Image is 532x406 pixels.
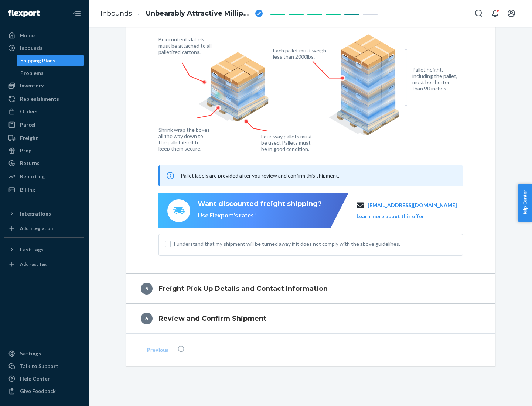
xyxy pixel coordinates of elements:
ol: breadcrumbs [95,3,269,24]
a: Inbounds [100,9,132,17]
div: Inventory [20,82,44,89]
div: Orders [20,108,38,115]
a: [EMAIL_ADDRESS][DOMAIN_NAME] [368,202,457,209]
div: Shipping Plans [20,57,55,64]
a: Billing [4,184,84,196]
button: Open notifications [488,6,502,21]
button: Open Search Box [471,6,486,21]
div: Problems [20,69,44,77]
a: Inbounds [4,42,84,54]
div: Help Center [20,375,50,382]
button: Integrations [4,208,84,220]
div: Add Integration [20,225,53,231]
a: Returns [4,157,84,169]
figcaption: Pallet height, including the pallet, must be shorter than 90 inches. [412,66,461,92]
button: Help Center [518,184,532,222]
a: Reporting [4,171,84,182]
a: Problems [17,67,85,79]
a: Freight [4,132,84,144]
a: Add Integration [4,223,84,234]
a: Home [4,30,84,41]
input: I understand that my shipment will be turned away if it does not comply with the above guidelines. [165,241,171,247]
div: Prep [20,147,31,154]
div: Use Flexport's rates! [198,211,322,220]
div: Add Fast Tag [20,261,47,267]
a: Shipping Plans [17,55,85,66]
img: Flexport logo [8,10,40,17]
button: Open account menu [504,6,519,21]
div: Billing [20,186,35,193]
div: 6 [141,313,153,324]
button: Fast Tags [4,244,84,255]
figcaption: Box contents labels must be attached to all palletized cartons. [158,36,214,55]
div: Want discounted freight shipping? [198,199,322,209]
div: Integrations [20,210,51,217]
span: Unbearably Attractive Millipede [146,9,252,18]
a: Settings [4,348,84,359]
button: Learn more about this offer [357,213,424,220]
a: Inventory [4,80,84,92]
span: Pallet labels are provided after you review and confirm this shipment. [181,172,339,179]
a: Help Center [4,373,84,385]
div: 5 [141,283,153,295]
div: Inbounds [20,44,42,52]
button: Previous [141,343,174,357]
span: I understand that my shipment will be turned away if it does not comply with the above guidelines. [174,240,457,248]
div: Replenishments [20,95,59,103]
a: Add Fast Tag [4,258,84,270]
figcaption: Each pallet must weigh less than 2000lbs. [273,47,328,60]
div: Parcel [20,121,35,128]
div: Fast Tags [20,246,44,253]
button: Give Feedback [4,385,84,397]
div: Settings [20,350,41,357]
button: 6Review and Confirm Shipment [126,304,495,333]
div: Freight [20,134,38,142]
div: Home [20,32,35,39]
a: Replenishments [4,93,84,105]
div: Talk to Support [20,362,58,370]
a: Talk to Support [4,360,84,372]
h4: Review and Confirm Shipment [158,314,266,323]
figcaption: Four-way pallets must be used. Pallets must be in good condition. [261,133,313,152]
a: Parcel [4,119,84,131]
div: Give Feedback [20,388,56,395]
a: Orders [4,106,84,117]
a: Prep [4,145,84,156]
div: Reporting [20,173,45,180]
button: 5Freight Pick Up Details and Contact Information [126,274,495,303]
figcaption: Shrink wrap the boxes all the way down to the pallet itself to keep them secure. [158,127,211,152]
div: Returns [20,159,40,167]
button: Close Navigation [69,6,84,21]
h4: Freight Pick Up Details and Contact Information [158,284,328,293]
